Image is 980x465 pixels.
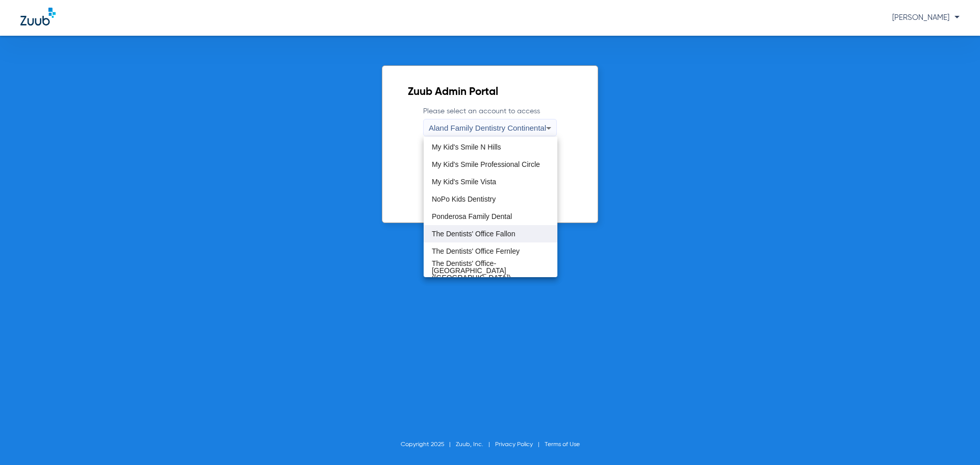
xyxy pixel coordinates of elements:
[432,213,512,220] span: Ponderosa Family Dental
[432,260,549,281] span: The Dentists' Office-[GEOGRAPHIC_DATA] ([GEOGRAPHIC_DATA])
[432,248,520,255] span: The Dentists' Office Fernley
[432,143,501,151] span: My Kid's Smile N Hills
[432,195,496,203] span: NoPo Kids Dentistry
[432,161,540,168] span: My Kid's Smile Professional Circle
[432,230,515,237] span: The Dentists' Office Fallon
[432,178,496,185] span: My Kid's Smile Vista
